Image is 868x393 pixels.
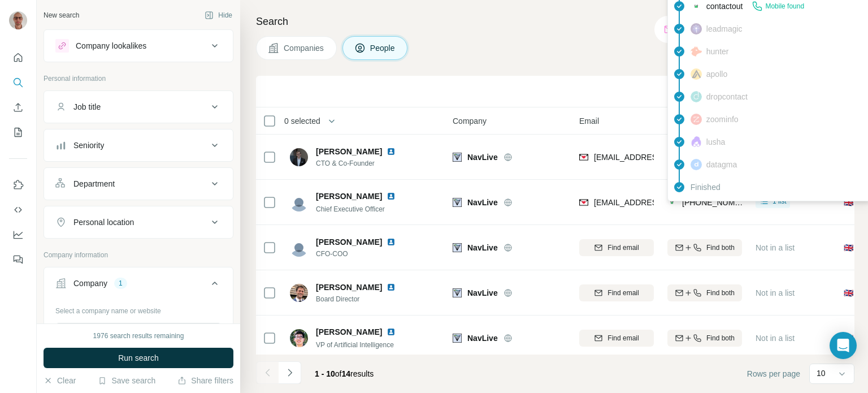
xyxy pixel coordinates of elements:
span: [PERSON_NAME] [316,146,382,157]
span: Mobile found [765,1,804,11]
button: Find both [667,330,742,347]
span: [PERSON_NAME] [316,191,382,202]
span: [EMAIL_ADDRESS][DOMAIN_NAME] [594,198,728,207]
p: 10 [817,368,826,379]
span: Find email [607,243,639,253]
span: [PHONE_NUMBER] [682,198,753,207]
span: Rows per page [747,368,800,379]
button: Company lookalikes [44,32,233,59]
span: 0 selected [284,115,320,127]
span: NavLive [467,197,498,208]
img: provider findymail logo [579,152,588,163]
button: Dashboard [9,224,27,245]
div: Open Intercom Messenger [830,332,857,359]
h4: Search [256,14,854,29]
img: LinkedIn logo [387,192,396,201]
button: Share filters [177,375,233,386]
div: 1 [114,278,127,288]
img: provider findymail logo [579,197,588,208]
span: Run search [118,352,159,364]
span: Find both [706,333,735,343]
span: [PERSON_NAME] [316,326,382,338]
img: LinkedIn logo [387,283,396,292]
button: Navigate to next page [279,361,301,384]
span: [EMAIL_ADDRESS][DOMAIN_NAME] [594,153,728,162]
img: Avatar [9,11,27,29]
span: datagma [706,159,737,170]
button: Run search [44,348,233,368]
button: My lists [9,122,27,142]
button: Save search [98,375,155,386]
img: LinkedIn logo [387,147,396,156]
img: LinkedIn logo [387,237,396,247]
p: Personal information [44,74,233,84]
button: Find email [579,330,654,347]
span: lusha [706,136,725,148]
span: Finished [691,182,721,193]
span: Find both [706,243,735,253]
div: New search [44,10,79,20]
button: Quick start [9,47,27,68]
div: Personal location [73,217,134,228]
span: Chief Executive Officer [316,205,385,213]
div: Company lookalikes [76,40,146,51]
button: Find email [579,239,654,256]
img: Avatar [290,148,308,166]
img: provider zoominfo logo [691,114,702,125]
span: 🇬🇧 [844,242,853,253]
span: 🇬🇧 [844,287,853,299]
p: Company information [44,250,233,260]
img: provider apollo logo [691,68,702,80]
span: VP of Artificial Intelligence [316,341,394,349]
div: 1976 search results remaining [93,331,184,341]
img: Avatar [290,284,308,302]
img: Avatar [290,193,308,211]
button: Clear [44,375,76,386]
span: Find email [607,288,639,298]
span: dropcontact [706,91,748,102]
img: Logo of NavLive [453,243,462,252]
span: Company [453,115,487,127]
span: Email [579,115,599,127]
img: provider leadmagic logo [691,23,702,34]
img: Logo of NavLive [453,153,462,162]
button: Find email [579,284,654,301]
span: contactout [706,1,743,12]
div: Select a company name or website [55,301,222,316]
span: Not in a list [756,288,795,297]
button: Job title [44,93,233,120]
button: Personal location [44,209,233,236]
span: results [315,369,374,378]
span: NavLive [467,152,498,163]
span: Board Director [316,294,409,304]
img: provider datagma logo [691,159,702,170]
span: Companies [284,42,325,54]
span: Find both [706,288,735,298]
span: NavLive [467,242,498,253]
span: People [370,42,396,54]
button: Find both [667,239,742,256]
div: Company [73,278,107,289]
span: hunter [706,46,729,57]
span: 14 [342,369,351,378]
button: Use Surfe API [9,200,27,220]
button: Seniority [44,132,233,159]
img: Logo of NavLive [453,198,462,207]
span: NavLive [467,287,498,299]
span: apollo [706,68,727,80]
button: Hide [197,7,240,24]
span: CTO & Co-Founder [316,158,409,169]
button: Enrich CSV [9,97,27,118]
img: provider lusha logo [691,136,702,148]
span: NavLive [467,332,498,344]
img: provider contactout logo [667,197,676,208]
span: 1 - 10 [315,369,335,378]
button: Use Surfe on LinkedIn [9,175,27,195]
img: provider contactout logo [691,3,702,9]
span: [PERSON_NAME] [316,236,382,248]
img: provider hunter logo [691,46,702,57]
div: Job title [73,101,101,113]
img: Logo of NavLive [453,288,462,297]
span: of [335,369,342,378]
span: CFO-COO [316,249,409,259]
